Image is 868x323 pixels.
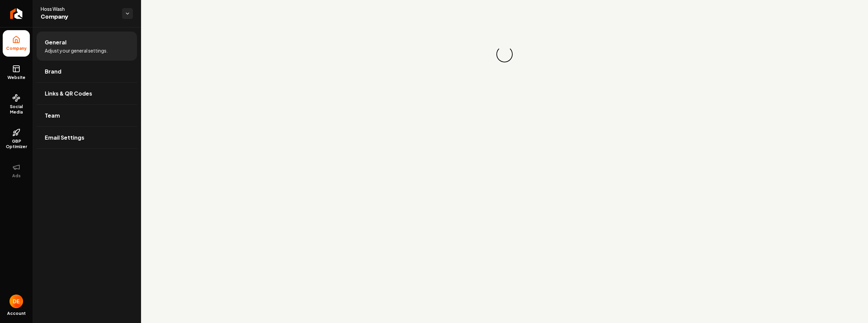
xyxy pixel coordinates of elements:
span: Hoss Wash [41,5,117,12]
img: Rebolt Logo [10,8,23,19]
span: General [45,38,66,46]
span: Social Media [3,104,30,115]
span: Adjust your general settings. [45,47,108,54]
div: Loading [496,45,514,63]
a: GBP Optimizer [3,123,30,155]
span: Company [41,12,117,22]
a: Brand [37,61,137,82]
img: Dylan Evanich [9,295,23,308]
span: Company [3,46,29,51]
span: Website [5,75,28,80]
a: Email Settings [37,127,137,148]
span: GBP Optimizer [3,139,30,149]
span: Account [7,311,26,316]
a: Team [37,105,137,126]
span: Email Settings [45,134,84,142]
span: Ads [9,173,23,179]
button: Ads [3,158,30,184]
span: Team [45,112,60,120]
button: Open user button [9,295,23,308]
span: Brand [45,67,61,76]
a: Links & QR Codes [37,83,137,104]
span: Links & QR Codes [45,89,92,98]
a: Social Media [3,88,30,120]
a: Website [3,59,30,86]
